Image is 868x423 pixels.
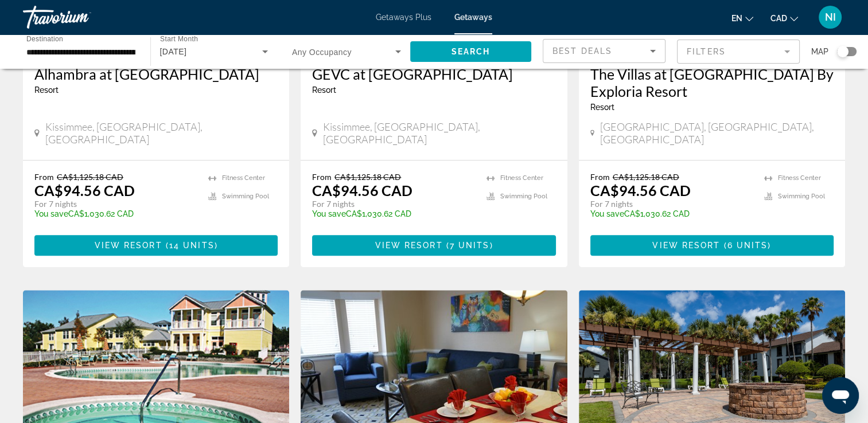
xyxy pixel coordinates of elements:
[590,235,834,256] button: View Resort(6 units)
[778,174,821,182] span: Fitness Center
[312,65,555,83] a: GEVC at [GEOGRAPHIC_DATA]
[312,199,474,209] p: For 7 nights
[34,182,135,199] p: CA$94.56 CAD
[312,209,346,218] span: You save
[57,172,123,182] span: CA$1,125.18 CAD
[552,44,656,58] mat-select: Sort by
[292,48,352,57] span: Any Occupancy
[590,209,624,218] span: You save
[222,174,265,182] span: Fitness Center
[222,193,269,200] span: Swimming Pool
[652,241,720,250] span: View Resort
[375,241,442,250] span: View Resort
[34,209,197,218] p: CA$1,030.62 CAD
[376,13,431,22] a: Getaways Plus
[500,174,543,182] span: Fitness Center
[590,209,753,218] p: CA$1,030.62 CAD
[450,241,490,250] span: 7 units
[815,5,845,29] button: User Menu
[451,47,490,56] span: Search
[169,241,215,250] span: 14 units
[811,44,828,60] span: Map
[312,209,474,218] p: CA$1,030.62 CAD
[34,85,59,95] span: Resort
[590,65,834,100] a: The Villas at [GEOGRAPHIC_DATA] By Exploria Resort
[600,120,834,146] span: [GEOGRAPHIC_DATA], [GEOGRAPHIC_DATA], [GEOGRAPHIC_DATA]
[613,172,679,182] span: CA$1,125.18 CAD
[334,172,401,182] span: CA$1,125.18 CAD
[443,241,493,250] span: ( )
[95,241,162,250] span: View Resort
[312,182,412,199] p: CA$94.56 CAD
[770,14,787,23] span: CAD
[323,120,555,146] span: Kissimmee, [GEOGRAPHIC_DATA], [GEOGRAPHIC_DATA]
[720,241,771,250] span: ( )
[312,235,555,256] button: View Resort(7 units)
[410,41,532,62] button: Search
[34,199,197,209] p: For 7 nights
[778,193,825,200] span: Swimming Pool
[454,13,492,22] a: Getaways
[23,2,138,32] a: Travorium
[590,103,614,112] span: Resort
[822,377,859,414] iframe: Button to launch messaging window
[590,199,753,209] p: For 7 nights
[590,182,691,199] p: CA$94.56 CAD
[727,241,768,250] span: 6 units
[731,10,753,26] button: Change language
[590,172,610,182] span: From
[500,193,547,200] span: Swimming Pool
[312,85,336,95] span: Resort
[34,235,278,256] button: View Resort(14 units)
[770,10,798,26] button: Change currency
[34,172,54,182] span: From
[162,241,218,250] span: ( )
[312,172,332,182] span: From
[731,14,742,23] span: en
[160,47,187,56] span: [DATE]
[160,36,198,43] span: Start Month
[34,65,278,83] a: Alhambra at [GEOGRAPHIC_DATA]
[677,39,800,64] button: Filter
[34,209,68,218] span: You save
[825,11,836,23] span: NI
[552,46,612,56] span: Best Deals
[45,120,278,146] span: Kissimmee, [GEOGRAPHIC_DATA], [GEOGRAPHIC_DATA]
[26,35,63,42] span: Destination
